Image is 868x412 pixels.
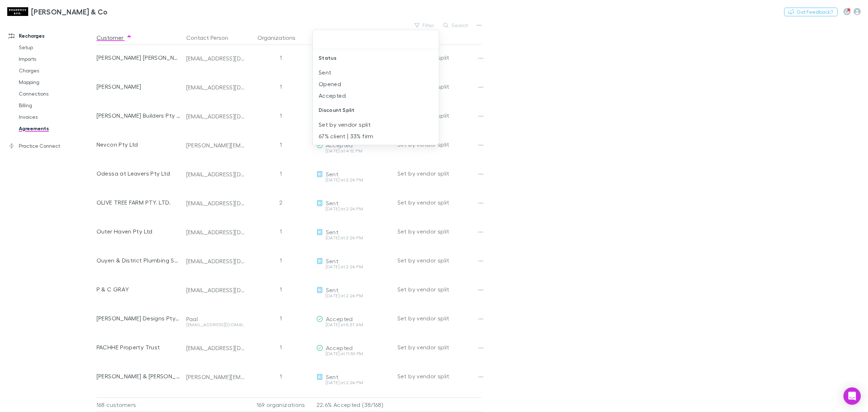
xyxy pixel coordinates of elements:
div: Discount Split [313,101,439,119]
div: Status [313,49,439,67]
li: Sent [313,67,439,78]
div: Open Intercom Messenger [843,387,861,405]
li: Set by vendor split [313,119,439,130]
li: 67% client | 33% firm [313,130,439,142]
li: Opened [313,78,439,90]
li: Accepted [313,90,439,101]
